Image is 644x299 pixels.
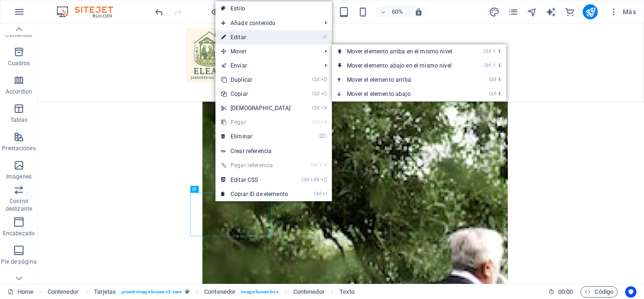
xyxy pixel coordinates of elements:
i: ⬆ [497,48,502,54]
h6: 60% [390,6,405,17]
i: Alt [310,177,320,183]
i: ⇧ [319,162,323,168]
p: Tablas [10,116,28,124]
span: Más [609,7,636,17]
span: : [565,288,566,295]
i: X [321,105,327,111]
button: 60% [376,6,409,17]
span: Haz clic para seleccionar y doble clic para editar [293,286,325,298]
p: Imágenes [6,173,32,180]
i: AI Writer [545,7,556,17]
i: ⬆ [497,77,502,83]
span: Añadir contenido [215,16,318,30]
p: Cuadros [8,60,30,67]
i: C [321,177,327,183]
a: CtrlICopiar ID de elemento [215,187,297,201]
a: ⏎Editar [215,30,297,44]
i: C [321,91,327,97]
img: Editor Logo [54,6,125,17]
button: Código [580,286,618,298]
button: publish [583,4,598,19]
a: Ctrl⬇Mover el elemento abajo [332,87,471,101]
button: commerce [564,6,575,17]
i: Ctrl [310,162,318,168]
a: Ctrl⬆Mover el elemento arriba [332,73,471,87]
a: CtrlAltCEditar CSS [215,173,297,187]
i: Ctrl [312,105,320,111]
a: Enviar [215,59,318,73]
p: Encabezado [3,230,35,237]
button: navigator [526,6,537,17]
p: Prestaciones [2,145,35,152]
i: ⇧ [492,62,496,68]
i: ⌦ [319,133,327,139]
i: Ctrl [489,91,496,97]
i: Ctrl [312,77,320,83]
button: text_generator [545,6,556,17]
i: Ctrl [312,119,320,125]
i: Deshacer: Editar cabecera (Ctrl+Z) [154,7,165,17]
i: I [322,191,327,197]
a: CtrlX[DEMOGRAPHIC_DATA] [215,101,297,115]
span: . preset-image-boxes-v3-care [120,286,182,298]
a: CtrlVPegar [215,115,297,129]
i: Navegador [527,7,537,17]
a: Ctrl⇧VPegar referencia [215,158,297,172]
i: Comercio [564,7,575,17]
a: Home [8,286,33,298]
span: Haz clic para seleccionar y doble clic para editar [339,286,355,298]
p: Accordion [6,88,32,95]
a: CtrlCCopiar [215,87,297,101]
i: Ctrl [484,62,491,68]
a: Ctrl⇧⬆Mover elemento arriba en el mismo nivel [332,44,471,59]
span: Mover [215,44,318,59]
span: Contenedor [48,286,79,298]
a: Estilo [215,1,332,16]
a: CtrlDDuplicar [215,73,297,87]
span: . image-boxes-box [239,286,279,298]
button: pages [507,6,519,17]
nav: breadcrumb [48,286,355,298]
p: Contenido [5,31,32,39]
span: Código [585,286,613,298]
a: Ctrl⇧⬇Mover elemento abajo en el mismo nivel [332,59,471,73]
button: design [488,6,500,17]
i: ⏎ [322,34,327,40]
span: 00 00 [558,286,573,298]
i: Ctrl [312,91,320,97]
i: Publicar [585,7,596,17]
button: Usercentrics [625,286,636,298]
span: Haz clic para seleccionar y doble clic para editar [94,286,116,298]
i: V [321,119,327,125]
i: V [324,162,327,168]
i: Ctrl [489,77,496,83]
button: Más [605,4,640,19]
p: Pie de página [1,258,36,265]
i: Páginas (Ctrl+Alt+S) [508,7,519,17]
button: undo [153,6,165,17]
i: D [321,77,327,83]
i: Ctrl [314,191,322,197]
i: Ctrl [302,177,309,183]
a: Crear referencia [215,144,332,158]
span: Haz clic para seleccionar y doble clic para editar [204,286,236,298]
a: ⌦Eliminar [215,129,297,144]
i: Ctrl [484,48,491,54]
i: ⇧ [492,48,496,54]
i: ⬇ [497,91,502,97]
i: Este elemento es un preajuste personalizable [185,289,190,294]
i: ⬇ [497,62,502,68]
